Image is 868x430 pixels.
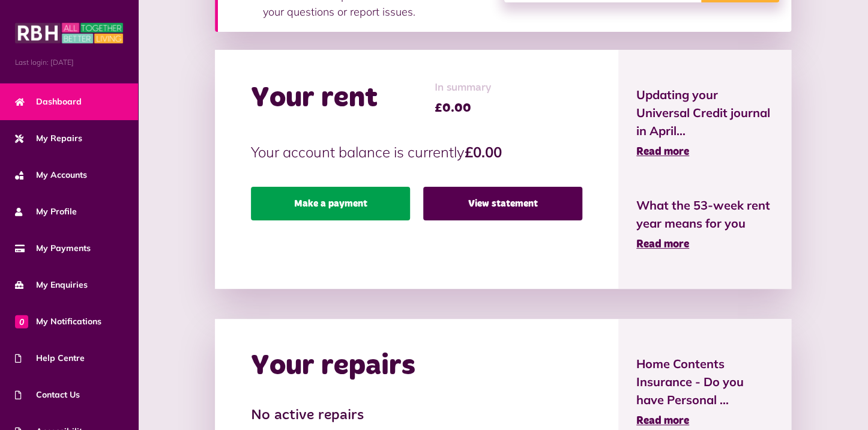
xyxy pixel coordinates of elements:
[251,141,582,163] p: Your account balance is currently
[15,57,123,68] span: Last login: [DATE]
[636,86,773,140] span: Updating your Universal Credit journal in April...
[251,81,378,116] h2: Your rent
[251,407,582,425] h3: No active repairs
[15,389,80,401] span: Contact Us
[15,132,82,145] span: My Repairs
[636,239,689,250] span: Read more
[465,143,502,161] strong: £0.00
[636,416,689,426] span: Read more
[435,80,492,96] span: In summary
[636,355,773,409] span: Home Contents Insurance - Do you have Personal ...
[636,147,689,157] span: Read more
[15,169,87,181] span: My Accounts
[423,187,582,220] a: View statement
[435,99,492,117] span: £0.00
[636,196,773,232] span: What the 53-week rent year means for you
[15,242,91,255] span: My Payments
[251,187,410,220] a: Make a payment
[15,315,101,328] span: My Notifications
[15,352,85,365] span: Help Centre
[636,355,773,429] a: Home Contents Insurance - Do you have Personal ... Read more
[15,205,77,218] span: My Profile
[15,21,123,45] img: MyRBH
[251,349,415,384] h2: Your repairs
[636,196,773,253] a: What the 53-week rent year means for you Read more
[15,95,82,108] span: Dashboard
[15,315,28,328] span: 0
[15,279,88,291] span: My Enquiries
[636,86,773,160] a: Updating your Universal Credit journal in April... Read more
